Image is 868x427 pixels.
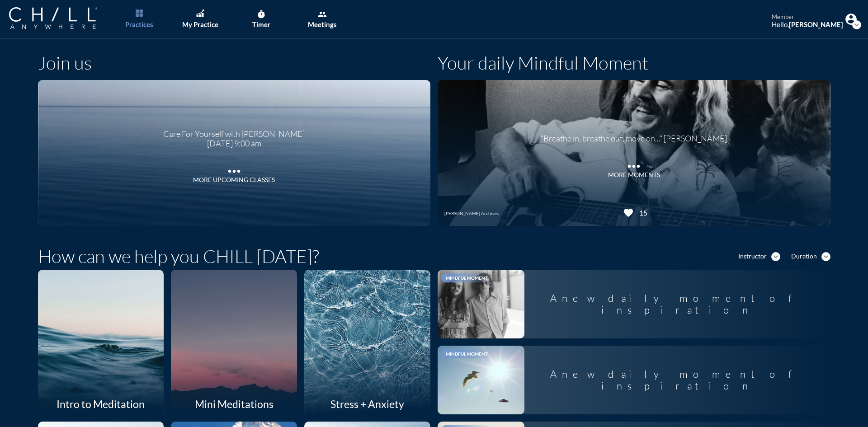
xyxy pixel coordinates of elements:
h1: Join us [38,52,92,74]
div: “Breathe in, breathe out, move on...” [PERSON_NAME] [541,127,727,144]
span: Mindful Moment [446,351,488,357]
div: Care For Yourself with [PERSON_NAME] [163,122,305,139]
img: Profile icon [845,14,857,25]
div: More Upcoming Classes [193,176,275,184]
span: Mindful Moment [446,275,488,281]
div: member [772,14,843,21]
i: expand_more [821,252,830,261]
a: Company Logo [9,7,115,30]
div: Instructor [738,253,767,260]
div: Timer [252,20,270,28]
i: timer [257,10,266,19]
div: [PERSON_NAME] Archives [444,211,499,216]
div: Mini Meditations [171,394,297,414]
div: Intro to Meditation [38,394,164,414]
i: favorite [623,207,634,218]
h1: Your daily Mindful Moment [438,52,648,74]
img: List [136,9,143,17]
div: A new daily moment of inspiration [524,285,830,324]
div: Stress + Anxiety [304,394,430,414]
div: Meetings [308,20,337,28]
i: more_horiz [625,157,643,171]
strong: [PERSON_NAME] [789,20,843,28]
i: expand_more [852,20,861,29]
h1: How can we help you CHILL [DATE]? [38,245,319,267]
i: expand_more [771,252,780,261]
div: A new daily moment of inspiration [524,361,830,399]
i: group [318,10,327,19]
div: [DATE] 9:00 am [163,139,305,149]
div: My Practice [182,20,218,28]
div: MORE MOMENTS [608,171,660,179]
div: Hello, [772,20,843,28]
div: Duration [791,253,817,260]
img: Company Logo [9,7,97,29]
i: more_horiz [225,162,243,176]
div: Practices [125,20,153,28]
img: Graph [196,9,204,17]
div: 15 [636,208,647,217]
